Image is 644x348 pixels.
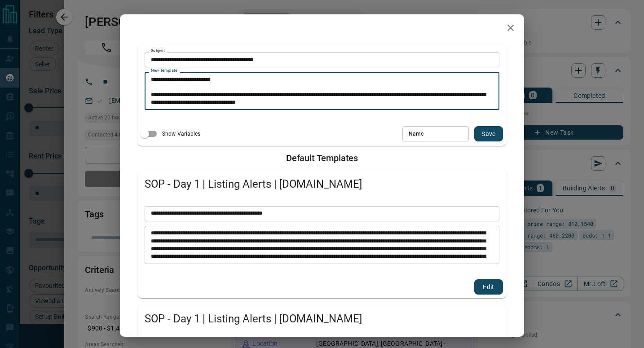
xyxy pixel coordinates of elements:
[151,48,165,54] label: Subject
[474,126,503,141] button: save new template
[474,279,503,295] button: edit template
[145,177,499,192] span: SOP - Day 1 | Listing Alerts | [DOMAIN_NAME]
[145,312,499,326] span: SOP - Day 1 | Listing Alerts | [DOMAIN_NAME]
[162,130,201,138] span: Show Variables
[131,153,513,163] h2: Default Templates
[151,68,177,74] label: New Template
